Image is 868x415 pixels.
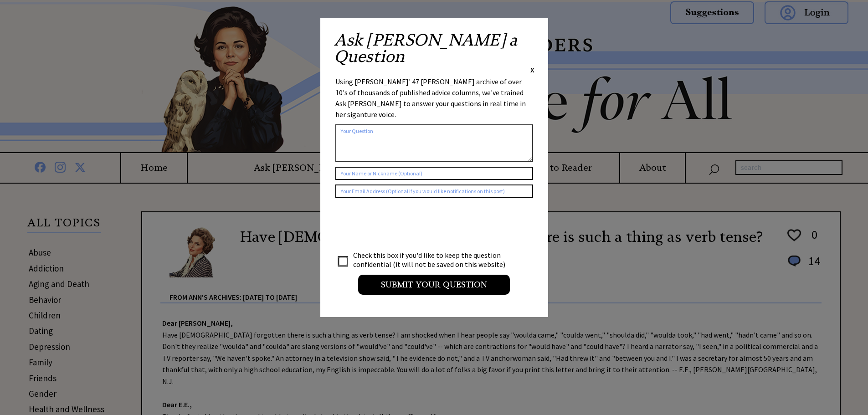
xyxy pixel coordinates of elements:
span: X [530,65,534,74]
input: Your Name or Nickname (Optional) [335,167,533,180]
input: Your Email Address (Optional if you would like notifications on this post) [335,184,533,198]
input: Submit your Question [358,275,510,295]
div: Using [PERSON_NAME]' 47 [PERSON_NAME] archive of over 10's of thousands of published advice colum... [335,76,533,120]
iframe: reCAPTCHA [335,207,474,242]
td: Check this box if you'd like to keep the question confidential (it will not be saved on this webs... [353,250,514,269]
h2: Ask [PERSON_NAME] a Question [334,32,534,65]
